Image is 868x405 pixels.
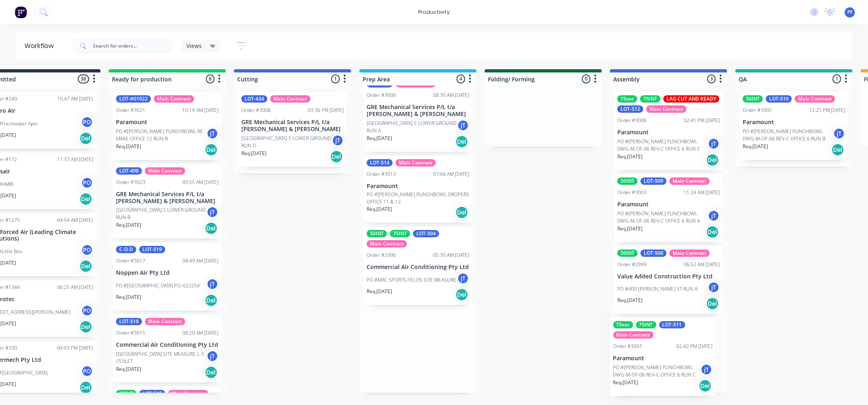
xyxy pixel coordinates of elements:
img: Factory [15,6,27,18]
span: PF [847,9,853,16]
input: Search for orders... [93,38,173,54]
div: Workflow [24,41,58,51]
span: Views [186,42,202,50]
div: productivity [414,6,454,18]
